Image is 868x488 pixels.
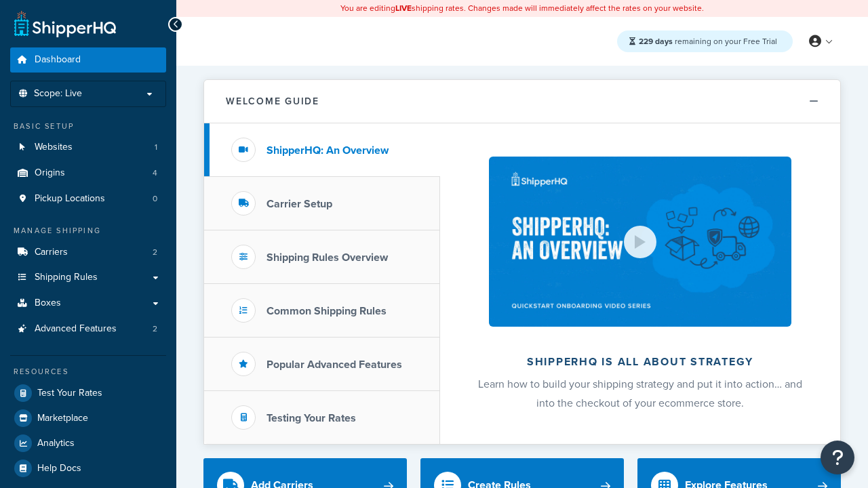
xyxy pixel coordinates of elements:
[395,2,412,14] b: LIVE
[10,406,166,430] a: Marketplace
[35,54,81,66] span: Dashboard
[10,381,166,405] a: Test Your Rates
[267,198,332,210] h3: Carrier Setup
[10,431,166,455] a: Analytics
[10,225,166,237] div: Manage Shipping
[35,272,98,283] span: Shipping Rules
[821,441,854,474] button: Open Resource Center
[10,47,166,73] a: Dashboard
[35,142,73,153] span: Websites
[267,359,402,371] h3: Popular Advanced Features
[37,463,81,474] span: Help Docs
[10,135,166,160] a: Websites1
[10,161,166,186] li: Origins
[10,317,166,342] a: Advanced Features2
[10,240,166,265] a: Carriers2
[639,35,777,47] span: remaining on your Free Trial
[153,193,157,205] span: 0
[478,376,802,411] span: Learn how to build your shipping strategy and put it into action… and into the checkout of your e...
[10,135,166,160] li: Websites
[267,144,389,157] h3: ShipperHQ: An Overview
[153,323,157,335] span: 2
[35,247,68,258] span: Carriers
[35,167,65,179] span: Origins
[10,121,166,132] div: Basic Setup
[489,157,791,327] img: ShipperHQ is all about strategy
[10,240,166,265] li: Carriers
[35,193,105,205] span: Pickup Locations
[34,88,82,100] span: Scope: Live
[267,412,356,424] h3: Testing Your Rates
[10,161,166,186] a: Origins4
[10,186,166,211] a: Pickup Locations0
[35,323,117,335] span: Advanced Features
[153,167,157,179] span: 4
[226,96,319,106] h2: Welcome Guide
[639,35,673,47] strong: 229 days
[10,265,166,290] a: Shipping Rules
[37,413,88,424] span: Marketplace
[153,247,157,258] span: 2
[267,305,387,317] h3: Common Shipping Rules
[37,438,75,449] span: Analytics
[10,186,166,211] li: Pickup Locations
[10,366,166,378] div: Resources
[35,298,61,309] span: Boxes
[267,251,388,264] h3: Shipping Rules Overview
[155,142,157,153] span: 1
[204,80,840,123] button: Welcome Guide
[10,291,166,316] a: Boxes
[10,456,166,481] a: Help Docs
[37,388,102,399] span: Test Your Rates
[476,356,804,368] h2: ShipperHQ is all about strategy
[10,317,166,342] li: Advanced Features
